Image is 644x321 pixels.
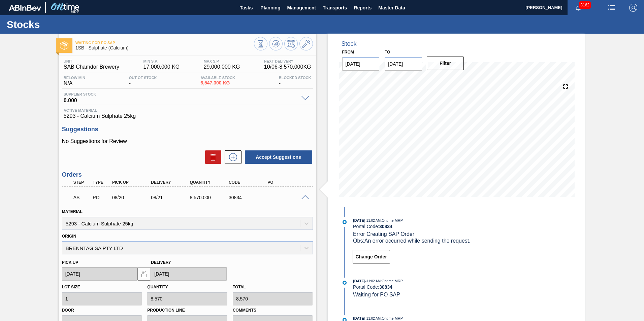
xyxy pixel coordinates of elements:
span: Out Of Stock [129,76,157,80]
span: Unit [64,59,119,63]
div: Type [91,180,111,185]
div: Stock [342,40,357,47]
img: TNhmsLtSVTkK8tSr43FrP2fwEKptu5GPRR3wAAAABJRU5ErkJggg== [9,5,41,11]
p: No Suggestions for Review [62,138,313,144]
span: : Ontime MRP [381,218,403,222]
span: Management [287,4,316,12]
span: [DATE] [353,218,365,222]
button: Go to Master Data / General [299,37,313,50]
div: Delete Suggestions [202,150,221,164]
button: Change Order [353,250,390,263]
span: 6,547.300 KG [200,80,235,85]
span: Supplier Stock [64,92,298,96]
span: 1SB - Sulphate (Calcium) [75,45,254,50]
img: locked [140,270,148,278]
div: - [277,76,313,86]
div: Purchase order [91,195,111,200]
div: 30834 [227,195,270,200]
input: mm/dd/yyyy [151,267,227,281]
span: - 11:02 AM [365,279,381,283]
img: Logout [629,4,637,12]
label: From [342,50,354,55]
label: Origin [62,234,76,239]
span: Reports [354,4,372,12]
div: Delivery [149,180,193,185]
input: mm/dd/yyyy [62,267,138,281]
label: Quantity [147,285,168,289]
div: Pick up [110,180,154,185]
span: 29,000.000 KG [204,64,240,70]
div: PO [266,180,309,185]
span: [DATE] [353,279,365,283]
span: : Ontime MRP [381,279,403,283]
span: Below Min [64,76,85,80]
span: Available Stock [200,76,235,80]
label: Door [62,306,142,315]
span: MAX S.P. [204,59,240,63]
label: Delivery [151,260,171,265]
div: Portal Code: [353,284,513,290]
div: N/A [62,76,87,86]
span: SAB Chamdor Brewery [64,64,119,70]
div: - [127,76,159,86]
button: Update Chart [269,37,283,50]
label: Material [62,209,83,214]
span: 0.000 [64,96,298,103]
span: Waiting for PO SAP [353,292,400,297]
button: Filter [427,57,464,70]
div: 08/21/2025 [149,195,193,200]
span: MIN S.P. [143,59,180,63]
div: Accept Suggestions [241,150,313,165]
div: Step [72,180,92,185]
span: Next Delivery [264,59,311,63]
div: New suggestion [221,150,241,164]
span: 5293 - Calcium Sulphate 25kg [64,113,311,119]
img: atual [343,281,347,285]
strong: 30834 [379,284,392,290]
label: Production Line [147,306,227,315]
span: Planning [260,4,280,12]
span: Tasks [239,4,254,12]
button: locked [137,267,151,281]
div: 8,570.000 [188,195,232,200]
label: Lot size [62,285,80,289]
img: atual [343,220,347,224]
span: Master Data [378,4,405,12]
p: AS [73,195,90,200]
div: Quantity [188,180,232,185]
div: Code [227,180,270,185]
span: 3162 [579,1,591,9]
span: 10/06 - 8,570.000 KG [264,64,311,70]
div: 08/20/2025 [110,195,154,200]
label: to [385,50,390,55]
button: Schedule Inventory [284,37,298,50]
span: Blocked Stock [279,76,311,80]
span: 17,000.000 KG [143,64,180,70]
div: Portal Code: [353,224,513,229]
img: Ícone [60,41,68,50]
h3: Orders [62,171,313,178]
button: Stocks Overview [254,37,267,50]
span: Obs: An error occurred while sending the request. [353,238,471,244]
span: : Ontime MRP [381,316,403,320]
div: Waiting for PO SAP [72,190,92,205]
label: Pick up [62,260,78,265]
span: Active Material [64,108,311,112]
button: Notifications [568,3,589,12]
button: Accept Suggestions [245,150,312,164]
span: [DATE] [353,316,365,320]
input: mm/dd/yyyy [342,57,380,71]
strong: 30834 [379,224,392,229]
label: Total [233,285,246,289]
span: Waiting for PO SAP [75,41,254,45]
label: Comments [233,306,313,315]
span: - 11:02 AM [365,219,381,222]
h3: Suggestions [62,126,313,133]
img: userActions [608,4,616,12]
span: - 11:02 AM [365,317,381,320]
span: Transports [323,4,347,12]
span: Error Creating SAP Order [353,231,414,237]
h1: Stocks [7,21,126,28]
input: mm/dd/yyyy [385,57,422,71]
